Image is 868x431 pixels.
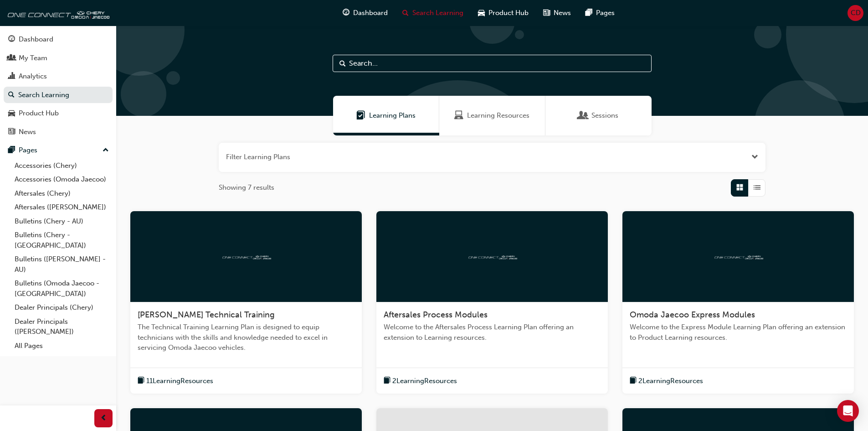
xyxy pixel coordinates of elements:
button: Open the filter [751,152,758,162]
div: My Team [19,53,47,63]
a: Aftersales (Chery) [11,187,113,201]
a: Aftersales ([PERSON_NAME]) [11,200,113,214]
span: The Technical Training Learning Plan is designed to equip technicians with the skills and knowled... [138,322,354,353]
a: Bulletins (Chery - AU) [11,214,113,228]
button: Pages [4,142,113,159]
span: pages-icon [8,146,15,155]
a: pages-iconPages [578,4,622,22]
span: guage-icon [8,36,15,44]
span: news-icon [543,7,550,19]
span: Grid [736,182,743,193]
div: Open Intercom Messenger [837,400,859,422]
span: Learning Plans [369,110,416,121]
img: oneconnect [221,252,271,260]
img: oneconnect [5,4,109,22]
img: oneconnect [467,252,517,260]
span: Welcome to the Aftersales Process Learning Plan offering an extension to Learning resources. [384,322,601,343]
span: prev-icon [100,413,107,424]
span: 2 Learning Resources [392,376,457,386]
div: Pages [19,145,37,156]
a: Bulletins ([PERSON_NAME] - AU) [11,252,113,276]
a: car-iconProduct Hub [471,4,536,22]
a: Bulletins (Omoda Jaecoo - [GEOGRAPHIC_DATA]) [11,276,113,301]
span: Dashboard [353,8,388,18]
a: Dashboard [4,31,113,48]
a: All Pages [11,339,113,353]
div: Dashboard [19,34,53,45]
span: Learning Plans [356,110,365,121]
span: Sessions [591,110,618,121]
span: 11 Learning Resources [146,376,213,386]
span: guage-icon [343,7,349,19]
span: List [754,182,760,193]
a: Analytics [4,68,113,85]
a: search-iconSearch Learning [395,4,471,22]
a: Product Hub [4,105,113,122]
span: Showing 7 results [219,182,274,193]
a: Dealer Principals ([PERSON_NAME]) [11,315,113,339]
button: book-icon11LearningResources [138,375,213,387]
a: SessionsSessions [545,96,652,135]
a: guage-iconDashboard [335,4,395,22]
input: Search... [333,55,652,72]
a: Dealer Principals (Chery) [11,301,113,315]
div: News [19,127,36,137]
span: chart-icon [8,73,15,81]
span: book-icon [630,375,637,387]
span: Welcome to the Express Module Learning Plan offering an extension to Product Learning resources. [630,322,847,343]
button: book-icon2LearningResources [384,375,457,387]
span: [PERSON_NAME] Technical Training [138,310,275,320]
span: up-icon [103,145,109,156]
span: people-icon [8,54,15,62]
span: news-icon [8,128,15,136]
a: oneconnectOmoda Jaecoo Express ModulesWelcome to the Express Module Learning Plan offering an ext... [622,211,854,394]
span: car-icon [478,7,485,19]
a: News [4,124,113,140]
span: pages-icon [586,7,592,19]
span: Aftersales Process Modules [384,310,488,320]
span: Search Learning [412,8,463,18]
span: Learning Resources [467,110,529,121]
a: Learning ResourcesLearning Resources [439,96,545,135]
div: Product Hub [19,108,59,119]
span: Omoda Jaecoo Express Modules [630,310,755,320]
span: search-icon [402,7,409,19]
button: DashboardMy TeamAnalyticsSearch LearningProduct HubNews [4,29,113,142]
span: book-icon [138,375,144,387]
a: news-iconNews [536,4,578,22]
a: Accessories (Omoda Jaecoo) [11,172,113,187]
span: search-icon [8,91,15,99]
a: My Team [4,50,113,67]
img: oneconnect [713,252,763,260]
span: CD [851,8,861,18]
a: Bulletins (Chery - [GEOGRAPHIC_DATA]) [11,228,113,252]
div: Analytics [19,71,47,82]
button: book-icon2LearningResources [630,375,703,387]
a: Accessories (Chery) [11,159,113,173]
span: News [554,8,571,18]
a: oneconnectAftersales Process ModulesWelcome to the Aftersales Process Learning Plan offering an e... [376,211,608,394]
span: Sessions [579,110,588,121]
span: 2 Learning Resources [638,376,703,386]
span: Pages [596,8,615,18]
span: car-icon [8,109,15,118]
button: CD [847,5,863,21]
a: oneconnect[PERSON_NAME] Technical TrainingThe Technical Training Learning Plan is designed to equ... [130,211,362,394]
span: Product Hub [488,8,529,18]
a: Search Learning [4,87,113,104]
span: Learning Resources [454,110,463,121]
span: Search [339,58,346,69]
span: book-icon [384,375,390,387]
a: Learning PlansLearning Plans [333,96,439,135]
